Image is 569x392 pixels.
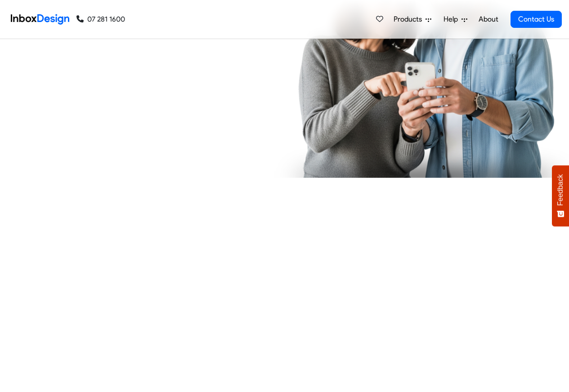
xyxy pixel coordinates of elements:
[76,14,125,25] a: 07 281 1600
[394,14,426,25] span: Products
[390,10,435,28] a: Products
[476,10,501,28] a: About
[552,165,569,226] button: Feedback - Show survey
[511,11,562,28] a: Contact Us
[444,14,461,25] span: Help
[556,174,565,206] span: Feedback
[440,10,471,28] a: Help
